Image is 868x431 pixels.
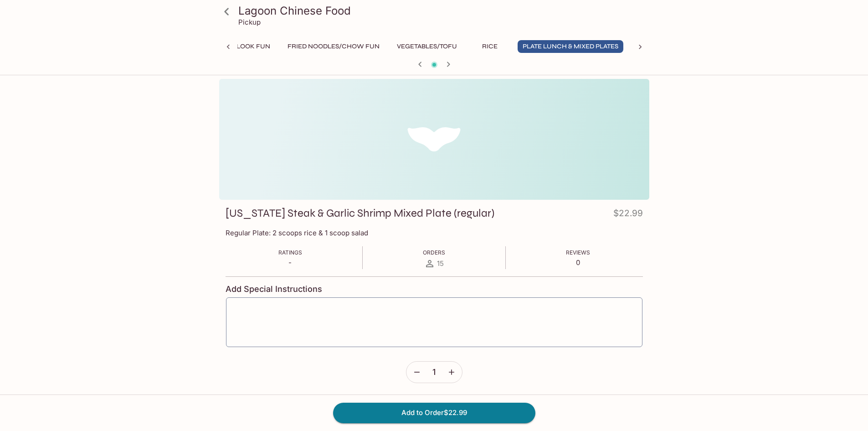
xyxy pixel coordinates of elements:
[219,79,649,200] div: New York Steak & Garlic Shrimp Mixed Plate (regular)
[566,249,590,256] span: Reviews
[278,249,302,256] span: Ratings
[469,40,510,53] button: Rice
[631,40,678,53] button: Party Pans
[432,367,436,377] span: 1
[282,40,385,53] button: Fried Noodles/Chow Fun
[613,206,643,224] h4: $22.99
[278,258,302,267] p: -
[226,228,643,237] p: Regular Plate: 2 scoops rice & 1 scoop salad
[566,258,590,267] p: 0
[333,403,535,423] button: Add to Order$22.99
[226,284,643,294] h4: Add Special Instructions
[238,18,261,26] p: Pickup
[212,40,275,53] button: Mein/Look Fun
[437,259,444,268] span: 15
[226,206,494,220] h3: [US_STATE] Steak & Garlic Shrimp Mixed Plate (regular)
[238,4,646,18] h3: Lagoon Chinese Food
[392,40,462,53] button: Vegetables/Tofu
[518,40,623,53] button: Plate Lunch & Mixed Plates
[423,249,445,256] span: Orders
